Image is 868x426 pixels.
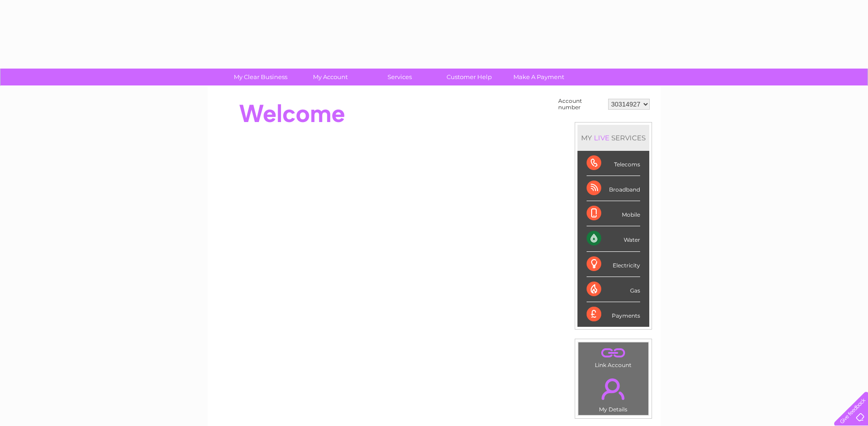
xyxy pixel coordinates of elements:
[362,69,437,85] a: Services
[431,69,507,85] a: Customer Help
[592,133,611,142] div: LIVE
[587,151,640,176] div: Telecoms
[501,69,577,85] a: Make A Payment
[556,96,606,113] td: Account number
[578,371,649,415] td: My Details
[587,226,640,251] div: Water
[587,277,640,302] div: Gas
[587,201,640,226] div: Mobile
[581,345,646,361] a: .
[587,252,640,277] div: Electricity
[581,373,646,405] a: .
[587,176,640,201] div: Broadband
[577,125,649,151] div: MY SERVICES
[587,302,640,327] div: Payments
[223,69,298,85] a: My Clear Business
[292,69,368,85] a: My Account
[578,342,649,371] td: Link Account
